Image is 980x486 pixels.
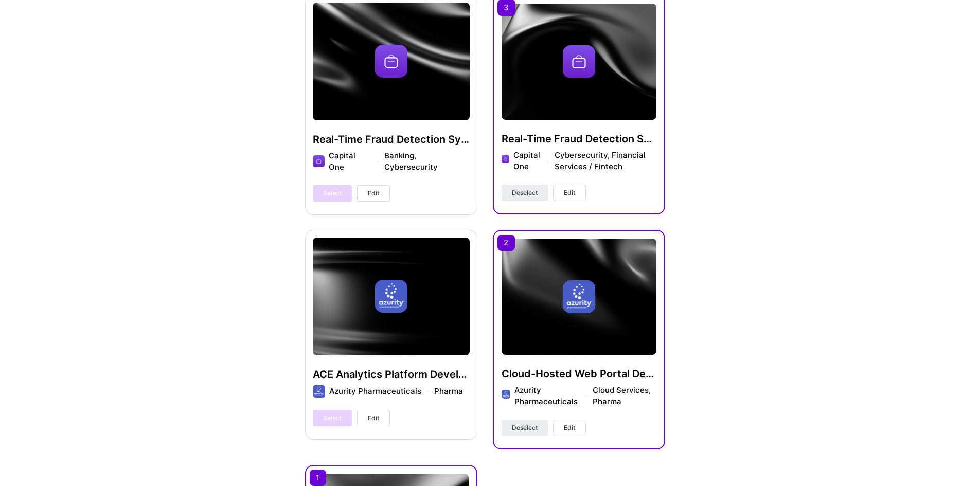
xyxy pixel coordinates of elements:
[553,185,586,201] button: Edit
[502,367,656,381] h4: Cloud-Hosted Web Portal Development
[502,4,656,120] img: cover
[368,413,379,423] span: Edit
[512,423,538,433] span: Deselect
[547,161,549,161] img: divider
[502,420,548,436] button: Deselect
[357,185,390,202] button: Edit
[357,410,390,426] button: Edit
[513,150,656,172] div: Capital One Cybersecurity, Financial Services / Fintech
[564,423,575,433] span: Edit
[512,188,538,197] span: Deselect
[502,239,656,355] img: cover
[502,185,548,201] button: Deselect
[553,420,586,436] button: Edit
[562,45,595,78] img: Company logo
[514,385,656,407] div: Azurity Pharmaceuticals Cloud Services, Pharma
[502,132,656,146] h4: Real-Time Fraud Detection System
[502,155,510,163] img: Company logo
[502,390,511,399] img: Company logo
[368,189,379,198] span: Edit
[562,280,595,313] img: Company logo
[564,188,575,197] span: Edit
